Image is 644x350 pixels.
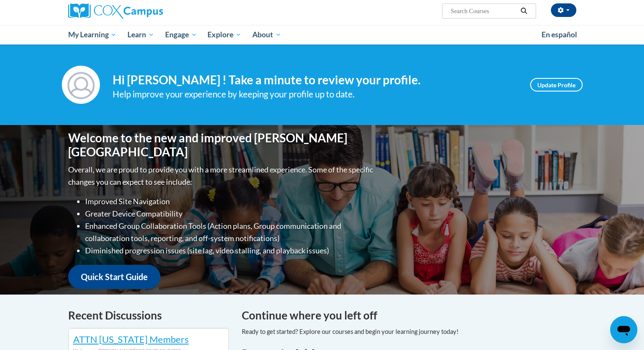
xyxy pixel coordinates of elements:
[68,131,375,159] h1: Welcome to the new and improved [PERSON_NAME][GEOGRAPHIC_DATA]
[63,25,122,44] a: My Learning
[247,25,287,44] a: About
[68,3,229,19] a: Cox Campus
[85,220,375,244] li: Enhanced Group Collaboration Tools (Action plans, Group communication and collaboration tools, re...
[73,333,189,345] a: ATTN [US_STATE] Members
[542,30,577,39] span: En español
[530,78,583,92] a: Update Profile
[122,25,160,44] a: Learn
[165,30,197,40] span: Engage
[551,3,576,17] button: Account Settings
[450,6,517,16] input: Search Courses
[62,66,100,104] img: Profile Image
[536,26,583,44] a: En español
[68,30,116,40] span: My Learning
[517,6,530,16] button: Search
[207,30,241,40] span: Explore
[202,25,247,44] a: Explore
[113,87,517,101] div: Help improve your experience by keeping your profile up to date.
[242,307,576,324] h4: Continue where you left off
[85,195,375,208] li: Improved Site Navigation
[55,25,589,44] div: Main menu
[68,3,163,19] img: Cox Campus
[68,265,160,289] a: Quick Start Guide
[68,307,229,324] h4: Recent Discussions
[85,244,375,257] li: Diminished progression issues (site lag, video stalling, and playback issues)
[68,164,375,188] p: Overall, we are proud to provide you with a more streamlined experience. Some of the specific cha...
[113,73,517,87] h4: Hi [PERSON_NAME] ! Take a minute to review your profile.
[610,316,637,343] iframe: Button to launch messaging window
[127,30,154,40] span: Learn
[85,208,375,220] li: Greater Device Compatibility
[252,30,281,40] span: About
[160,25,202,44] a: Engage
